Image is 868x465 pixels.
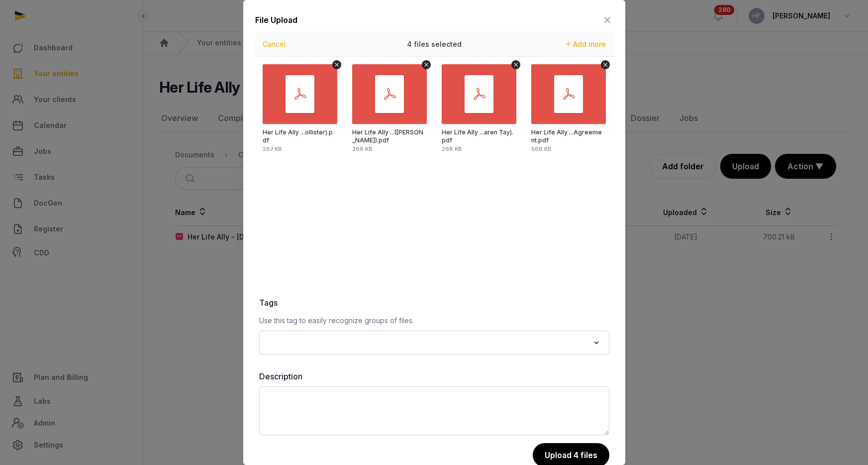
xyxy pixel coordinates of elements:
button: Remove file [601,60,610,69]
button: Add more files [562,37,610,51]
div: Her Life Ally - 2025.01.15 - Director Resignation Letter (Cindy Collister).pdf [263,128,335,144]
button: Cancel [260,37,289,51]
div: Uppy Dashboard [255,32,613,281]
div: Search for option [264,334,604,351]
input: Search for option [265,336,589,349]
span: Add more [573,40,606,48]
button: Remove file [332,60,341,69]
div: Her Life Ally - 2025.01.13 - Director Resignation Letter (DJ Bahl).pdf [352,128,424,144]
label: Description [259,370,609,382]
div: 4 files selected [360,32,509,57]
div: 267 KB [263,146,282,152]
div: 268 KB [442,146,462,152]
label: Tags [259,297,609,309]
button: Remove file [422,60,431,69]
div: 266 KB [352,146,373,152]
div: Her Life Ally - 2025.01.12 - Officer and Director Resignation Letter (Karen Tay).pdf [442,128,514,144]
p: Use this tag to easily recognize groups of files. [259,315,609,327]
div: Her Life Ally - 2024.12.14 - Threshold Allies - Cross-License Agreement.pdf [531,128,603,144]
button: Remove file [511,60,520,69]
div: File Upload [255,14,297,26]
div: 566 KB [531,146,552,152]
